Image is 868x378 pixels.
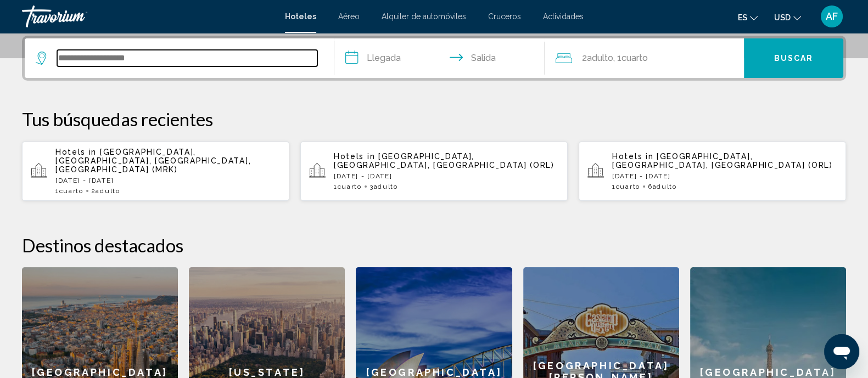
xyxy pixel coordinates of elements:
span: Adulto [587,53,613,63]
span: 2 [91,187,120,195]
a: Actividades [543,12,584,21]
p: [DATE] - [DATE] [612,172,837,180]
span: 3 [369,183,398,190]
span: 2 [582,50,613,66]
button: Hotels in [GEOGRAPHIC_DATA], [GEOGRAPHIC_DATA], [GEOGRAPHIC_DATA] (ORL)[DATE] - [DATE]1Cuarto6Adulto [579,141,846,201]
span: Adulto [652,183,676,190]
span: es [738,13,747,22]
span: Cuarto [616,183,640,190]
button: Change currency [774,9,801,25]
button: Travelers: 2 adults, 0 children [545,38,744,78]
span: 1 [612,183,640,190]
a: Aéreo [338,12,360,21]
div: Search widget [25,38,843,78]
p: [DATE] - [DATE] [334,172,559,180]
span: Cuarto [621,53,648,63]
a: Alquiler de automóviles [382,12,466,21]
span: [GEOGRAPHIC_DATA], [GEOGRAPHIC_DATA], [GEOGRAPHIC_DATA] (ORL) [612,152,833,170]
span: USD [774,13,791,22]
button: User Menu [817,5,846,28]
span: Buscar [774,54,814,63]
span: 6 [648,183,677,190]
span: Cuarto [59,187,83,195]
button: Hotels in [GEOGRAPHIC_DATA], [GEOGRAPHIC_DATA], [GEOGRAPHIC_DATA], [GEOGRAPHIC_DATA] (MRK)[DATE] ... [22,141,289,201]
span: Hotels in [612,152,653,161]
span: 1 [334,183,362,190]
span: 1 [55,187,83,195]
p: Tus búsquedas recientes [22,108,846,130]
span: Hotels in [334,152,375,161]
span: Adulto [96,187,120,195]
a: Hoteles [285,12,316,21]
iframe: Botón para iniciar la ventana de mensajería [824,334,859,369]
p: [DATE] - [DATE] [55,177,281,184]
span: Cuarto [338,183,362,190]
button: Hotels in [GEOGRAPHIC_DATA], [GEOGRAPHIC_DATA], [GEOGRAPHIC_DATA] (ORL)[DATE] - [DATE]1Cuarto3Adulto [300,141,568,201]
span: Hotels in [55,148,97,156]
span: , 1 [613,50,648,66]
button: Change language [738,9,758,25]
span: AF [826,11,838,22]
h2: Destinos destacados [22,234,846,256]
button: Buscar [744,38,843,78]
a: Cruceros [488,12,521,21]
a: Travorium [22,5,274,27]
span: [GEOGRAPHIC_DATA], [GEOGRAPHIC_DATA], [GEOGRAPHIC_DATA], [GEOGRAPHIC_DATA] (MRK) [55,148,251,174]
span: Adulto [373,183,397,190]
button: Check in and out dates [334,38,545,78]
span: [GEOGRAPHIC_DATA], [GEOGRAPHIC_DATA], [GEOGRAPHIC_DATA] (ORL) [334,152,555,170]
